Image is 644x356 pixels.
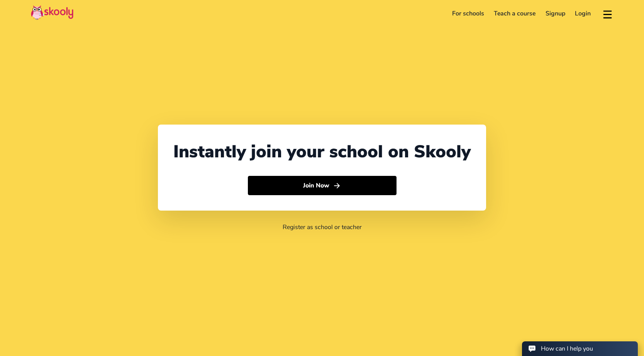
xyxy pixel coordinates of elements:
button: menu outline [602,7,613,20]
a: Register as school or teacher [283,223,362,231]
a: For schools [447,7,489,20]
a: Login [570,7,596,20]
a: Teach a course [489,7,541,20]
img: Skooly [31,5,73,20]
ion-icon: arrow forward outline [333,182,341,190]
button: Join Nowarrow forward outline [248,176,397,195]
div: Instantly join your school on Skooly [173,140,471,164]
a: Signup [541,7,570,20]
